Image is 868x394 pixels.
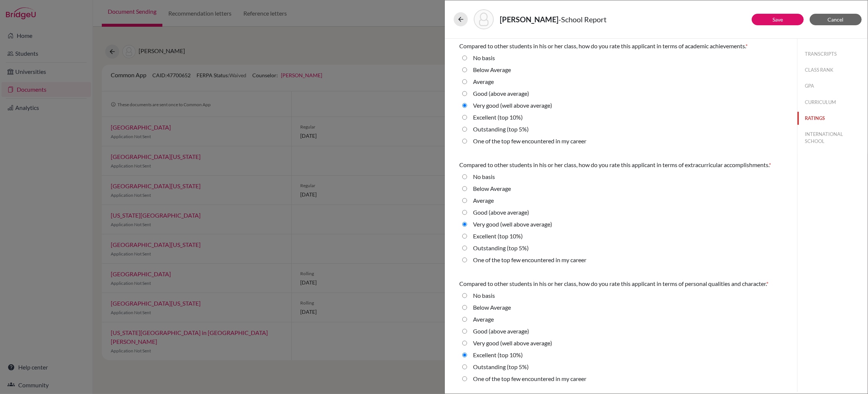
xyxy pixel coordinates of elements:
span: Compared to other students in his or her class, how do you rate this applicant in terms of academ... [459,42,745,49]
label: Average [473,77,494,86]
label: Outstanding (top 5%) [473,362,529,371]
label: Good (above average) [473,327,529,336]
label: Very good (well above average) [473,339,552,348]
button: CURRICULUM [797,96,868,109]
label: Excellent (top 10%) [473,232,523,241]
span: Compared to other students in his or her class, how do you rate this applicant in terms of extrac... [459,161,769,168]
label: Outstanding (top 5%) [473,244,529,253]
label: Excellent (top 10%) [473,351,523,359]
button: CLASS RANK [797,64,868,76]
label: Good (above average) [473,89,529,98]
button: INTERNATIONAL SCHOOL [797,128,868,148]
label: Outstanding (top 5%) [473,125,529,134]
label: Average [473,196,494,205]
label: Below Average [473,65,511,74]
label: Below Average [473,184,511,193]
button: TRANSCRIPTS [797,48,868,61]
label: Very good (well above average) [473,101,552,110]
label: No basis [473,291,495,300]
span: - School Report [558,15,606,24]
label: One of the top few encountered in my career [473,374,586,383]
label: Excellent (top 10%) [473,113,523,122]
button: RATINGS [797,112,868,125]
label: Below Average [473,303,511,312]
label: No basis [473,172,495,181]
label: One of the top few encountered in my career [473,255,586,264]
label: Good (above average) [473,208,529,217]
label: Average [473,315,494,324]
label: Very good (well above average) [473,220,552,229]
strong: [PERSON_NAME] [500,15,558,24]
label: No basis [473,53,495,62]
label: One of the top few encountered in my career [473,137,586,146]
button: GPA [797,79,868,92]
span: Compared to other students in his or her class, how do you rate this applicant in terms of person... [459,280,766,287]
